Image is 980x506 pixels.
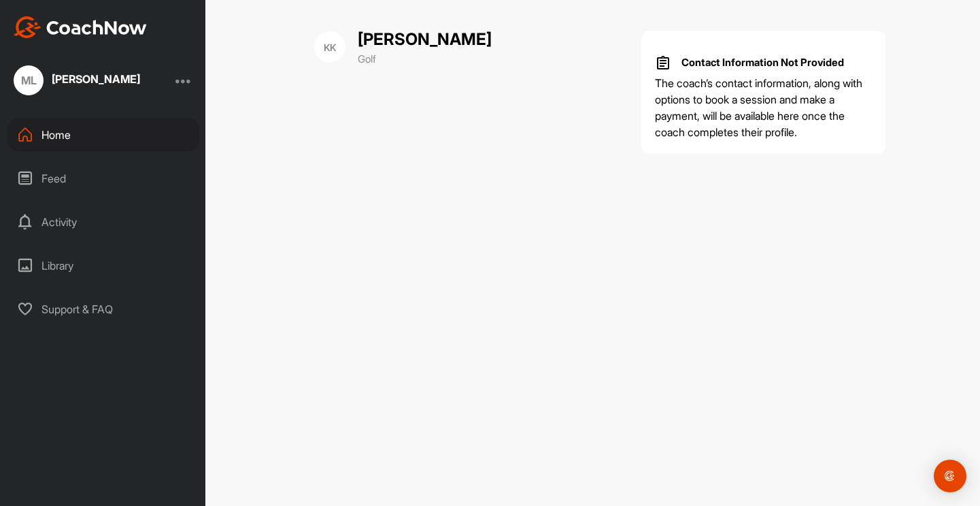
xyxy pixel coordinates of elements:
img: CoachNow [14,16,147,38]
div: Library [7,249,199,283]
div: ML [14,65,44,95]
div: Feed [7,161,199,195]
p: Golf [358,52,492,67]
div: KK [314,31,345,63]
div: Open Intercom Messenger [934,460,966,492]
p: [PERSON_NAME] [358,27,492,52]
div: Support & FAQ [7,292,199,326]
p: Contact Information Not Provided [681,55,844,71]
p: The coach’s contact information, along with options to book a session and make a payment, will be... [655,75,872,140]
div: Activity [7,205,199,239]
div: Home [7,118,199,152]
img: info [655,54,671,71]
div: [PERSON_NAME] [52,74,140,84]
